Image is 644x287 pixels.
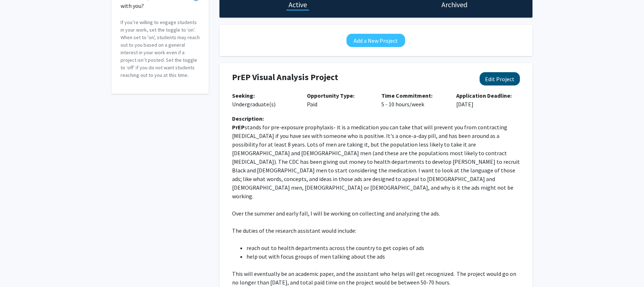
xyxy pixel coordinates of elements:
strong: PrEP [232,124,245,131]
b: Application Deadline: [456,92,512,99]
p: [DATE] [456,91,520,108]
b: Opportunity Type: [307,92,354,99]
iframe: Chat [5,255,31,282]
b: Seeking: [232,92,255,99]
button: Edit Project [480,72,520,85]
li: reach out to health departments across the country to get copies of ads [246,244,520,252]
p: 5 - 10 hours/week [381,91,445,108]
p: If you’re willing to engage students in your work, set the toggle to ‘on’. When set to 'on', stud... [121,19,200,79]
p: The duties of the research assistant would include: [232,226,520,235]
button: Add a New Project [346,34,405,47]
h4: PrEP Visual Analysis Project [232,72,468,83]
p: Undergraduate(s) [232,91,296,108]
p: This will eventually be an academic paper, and the assistant who helps will get recognized. The p... [232,269,520,287]
div: Description: [232,114,520,123]
li: help out with focus groups of men talking about the ads [246,252,520,261]
p: Paid [307,91,371,108]
b: Time Commitment: [381,92,432,99]
p: Over the summer and early fall, I will be working on collecting and analyzing the ads. [232,209,520,218]
span: stands for pre-exposure prophylaxis- it is a medication you can take that will prevent you from c... [232,124,521,200]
